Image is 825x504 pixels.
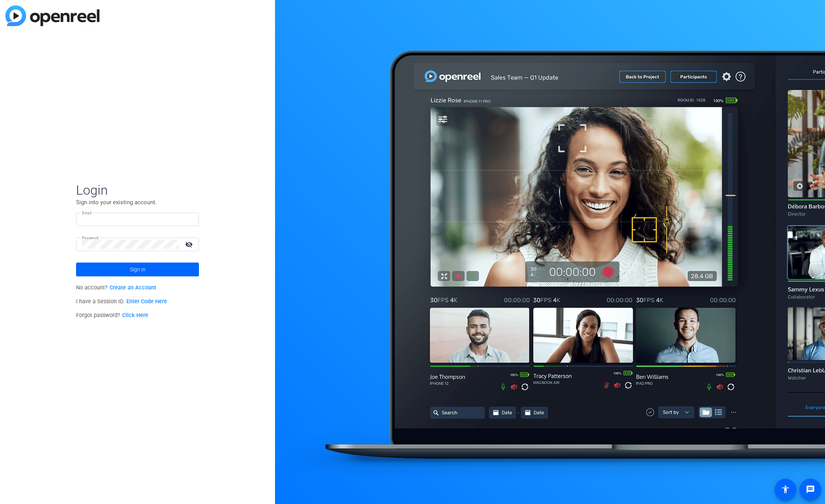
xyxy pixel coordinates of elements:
img: blue-gradient.svg [5,5,99,26]
a: Enter Code Here [126,298,167,305]
input: Enter Email Address [82,215,193,224]
mat-label: Email [82,211,92,215]
a: Click Here [122,312,148,319]
mat-icon: visibility_off [181,239,199,250]
span: Login [76,182,199,198]
mat-icon: message [806,485,815,494]
mat-label: Password [82,236,99,240]
button: Sign in [76,263,199,276]
span: No account? [76,284,156,291]
p: Sign into your existing account. [76,198,199,207]
span: Forgot password? [76,312,148,319]
span: Sign in [130,260,146,279]
span: I have a Session ID. [76,298,167,305]
a: Create an Account [109,284,156,291]
mat-icon: accessibility [781,485,790,494]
